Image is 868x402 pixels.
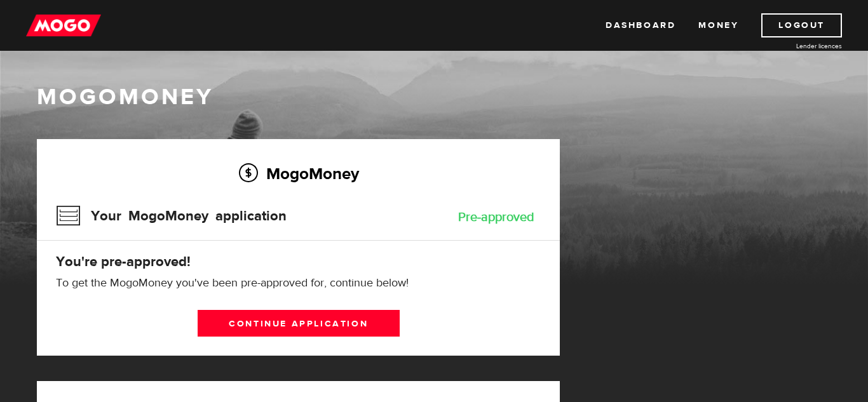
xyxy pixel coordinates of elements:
h3: Your MogoMoney application [56,199,287,232]
a: Continue application [198,310,400,337]
a: Logout [761,13,842,37]
div: Pre-approved [458,211,534,224]
a: Lender licences [747,41,842,51]
h2: MogoMoney [56,160,541,187]
a: Dashboard [606,13,675,37]
a: Money [698,13,738,37]
h4: You're pre-approved! [56,253,541,271]
img: mogo_logo-11ee424be714fa7cbb0f0f49df9e16ec.png [26,13,101,37]
h1: MogoMoney [37,84,831,111]
p: To get the MogoMoney you've been pre-approved for, continue below! [56,276,541,291]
